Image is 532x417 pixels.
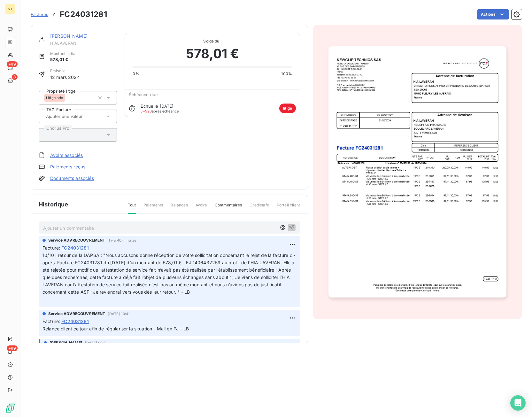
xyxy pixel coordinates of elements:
span: Creditsafe [250,202,269,213]
a: Factures [31,11,48,18]
span: Relance client ce jour afin de régulariser la situation - Mail en PJ - LB [42,326,189,331]
span: [PERSON_NAME] [50,340,82,346]
span: Facture : [42,244,60,251]
span: Montant initial [50,51,76,57]
div: Open Intercom Messenger [510,395,526,411]
span: Avoirs [196,202,207,213]
span: Service ADVRECOUVREMENT [48,311,105,317]
span: 0% [133,71,139,77]
span: Échéance due [129,92,158,97]
span: Solde dû : [133,38,292,44]
span: J+520 [141,109,152,113]
div: NT [5,4,15,14]
span: Factures [31,12,48,17]
span: litige [279,104,296,113]
a: [PERSON_NAME] [50,33,88,39]
span: 578,01 € [50,57,76,63]
a: Documents associés [50,175,94,181]
h3: FC24031281 [60,9,107,20]
span: Paiements [143,202,163,213]
span: Échue le [DATE] [141,104,173,109]
span: après échéance [141,109,179,113]
img: invoice_thumbnail [328,46,506,297]
span: Commentaires [215,202,242,213]
span: 100% [281,71,292,77]
span: FC24031281 [61,244,89,251]
span: Litige prix [46,96,63,100]
span: [DATE] 09:31 [85,341,108,345]
a: Paiements reçus [50,164,85,170]
span: 8 [12,74,18,80]
span: +99 [7,61,18,67]
span: Portail client [277,202,300,213]
span: 578,01 € [186,44,239,63]
span: Émise le [50,68,80,74]
span: il y a 40 minutes [108,238,136,242]
span: FC24031281 [61,318,89,325]
span: Relances [171,202,188,213]
span: 10/10 : retour de la DAPSA : "Nous accusons bonne réception de votre sollicitation concernant le ... [42,252,296,294]
input: Ajouter une valeur [45,113,110,119]
span: Facture : [42,318,60,325]
span: HIALAVERAN [50,41,117,46]
button: Actions [477,9,509,19]
span: Tout [128,202,136,214]
span: Service ADVRECOUVREMENT [48,237,105,243]
span: +99 [7,345,18,351]
span: 12 mars 2024 [50,74,80,81]
img: Logo LeanPay [5,403,15,413]
span: Historique [39,200,68,209]
span: [DATE] 10:41 [108,312,130,316]
a: Avoirs associés [50,152,83,158]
